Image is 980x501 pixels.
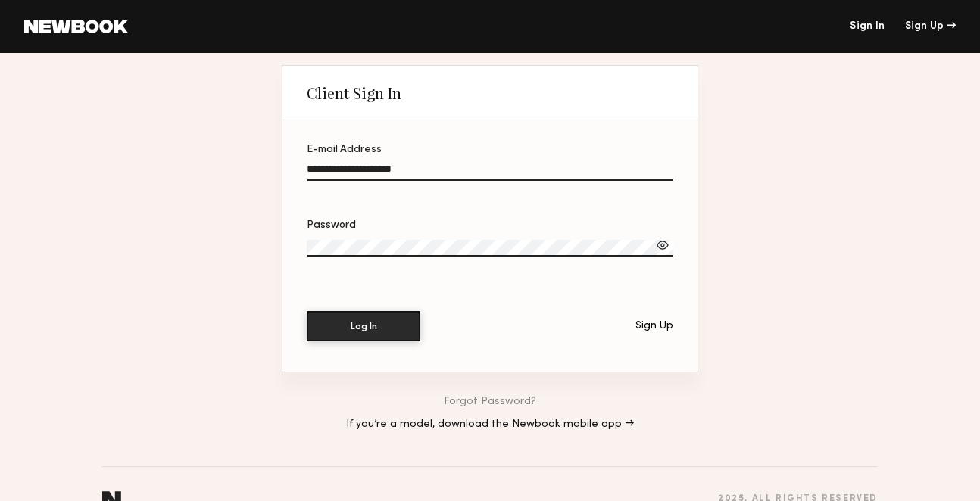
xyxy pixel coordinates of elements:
input: E-mail Address [307,163,673,181]
a: If you’re a model, download the Newbook mobile app → [346,419,634,430]
a: Forgot Password? [444,397,536,407]
div: E-mail Address [307,145,673,155]
div: Client Sign In [307,84,401,102]
div: Sign Up [635,321,673,331]
input: Password [307,240,673,257]
div: Password [307,220,673,231]
button: Log In [307,311,420,341]
div: Sign Up [905,21,956,32]
a: Sign In [850,21,885,32]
